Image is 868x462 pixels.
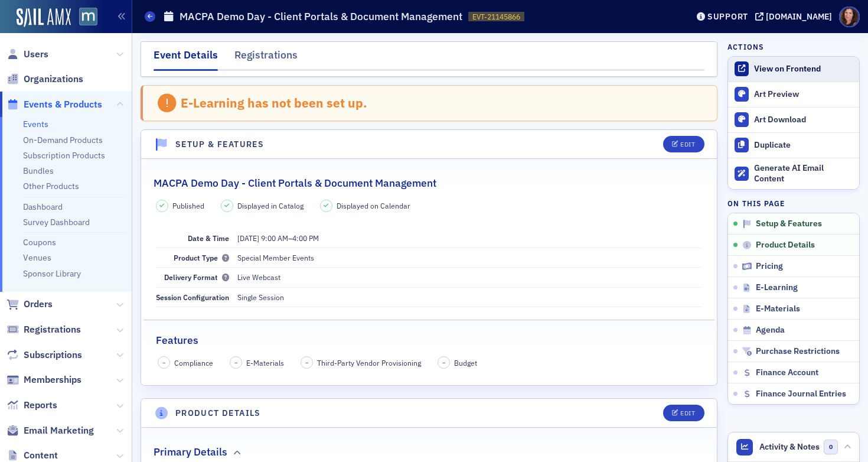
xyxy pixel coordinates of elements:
h4: Product Details [175,407,261,419]
span: EVT-21145866 [472,12,520,22]
span: Activity & Notes [759,441,820,453]
span: Pricing [756,261,783,272]
div: Support [707,11,748,22]
a: Sponsor Library [23,268,81,279]
button: Edit [663,405,704,421]
span: Product Type [174,253,229,262]
button: Duplicate [728,132,859,158]
div: View on Frontend [754,64,853,74]
span: Displayed in Catalog [237,200,304,211]
span: Orders [24,298,53,311]
a: Art Preview [728,82,859,107]
span: E-Materials [756,304,800,314]
a: Dashboard [23,201,63,212]
span: Agenda [756,325,785,336]
h2: Primary Details [154,444,227,460]
img: SailAMX [79,8,97,26]
span: Special Member Events [237,253,314,262]
a: Reports [6,399,57,412]
a: View on Frontend [728,57,859,82]
span: Setup & Features [756,219,822,229]
div: Generate AI Email Content [754,163,853,184]
span: Email Marketing [24,424,94,437]
a: On-Demand Products [23,135,103,145]
span: Date & Time [188,233,229,243]
span: Memberships [24,373,81,386]
a: Content [6,449,58,462]
span: Third-Party Vendor Provisioning [317,357,421,368]
span: Delivery Format [164,272,229,282]
span: – [162,359,166,367]
a: Subscription Products [23,150,105,161]
span: Budget [454,357,477,368]
time: 9:00 AM [261,233,288,243]
div: Edit [680,141,695,148]
span: 0 [824,440,838,454]
span: Subscriptions [24,349,82,362]
span: E-Materials [246,357,284,368]
div: Edit [680,410,695,417]
h4: Setup & Features [175,138,264,151]
span: Live Webcast [237,272,280,282]
span: Events & Products [24,98,102,111]
div: Event Details [154,47,218,71]
h2: Features [156,333,198,348]
a: Subscriptions [6,349,82,362]
h4: On this page [727,198,860,209]
a: Other Products [23,181,79,191]
span: Single Session [237,292,284,302]
span: Content [24,449,58,462]
span: – [237,233,319,243]
span: – [234,359,238,367]
span: Profile [839,6,860,27]
span: Registrations [24,323,81,336]
a: Art Download [728,107,859,132]
span: Reports [24,399,57,412]
span: Finance Journal Entries [756,389,846,399]
a: Events & Products [6,98,102,111]
a: Organizations [6,73,83,86]
img: SailAMX [17,8,71,27]
span: Users [24,48,48,61]
span: Displayed on Calendar [337,200,410,211]
a: Bundles [23,165,54,176]
span: Organizations [24,73,83,86]
span: E-Learning [756,282,798,293]
span: – [305,359,309,367]
a: Coupons [23,237,56,248]
span: Finance Account [756,367,818,378]
a: Venues [23,252,51,263]
a: Events [23,119,48,129]
span: Product Details [756,240,815,250]
span: Published [172,200,204,211]
a: Registrations [6,323,81,336]
span: – [442,359,446,367]
a: Orders [6,298,53,311]
button: [DOMAIN_NAME] [755,12,836,21]
h4: Actions [727,41,764,52]
span: [DATE] [237,233,259,243]
div: [DOMAIN_NAME] [766,11,832,22]
span: Session Configuration [156,292,229,302]
h1: MACPA Demo Day - Client Portals & Document Management [180,9,462,24]
span: Purchase Restrictions [756,346,840,357]
div: E-Learning has not been set up. [181,95,367,110]
div: Art Preview [754,89,853,100]
a: Users [6,48,48,61]
span: Compliance [174,357,213,368]
a: Email Marketing [6,424,94,437]
div: Art Download [754,115,853,125]
a: Memberships [6,373,81,386]
div: Duplicate [754,140,853,151]
a: View Homepage [71,8,97,28]
time: 4:00 PM [292,233,319,243]
button: Generate AI Email Content [728,158,859,190]
h2: MACPA Demo Day - Client Portals & Document Management [154,175,436,191]
a: Survey Dashboard [23,217,90,227]
button: Edit [663,136,704,152]
div: Registrations [234,47,298,69]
